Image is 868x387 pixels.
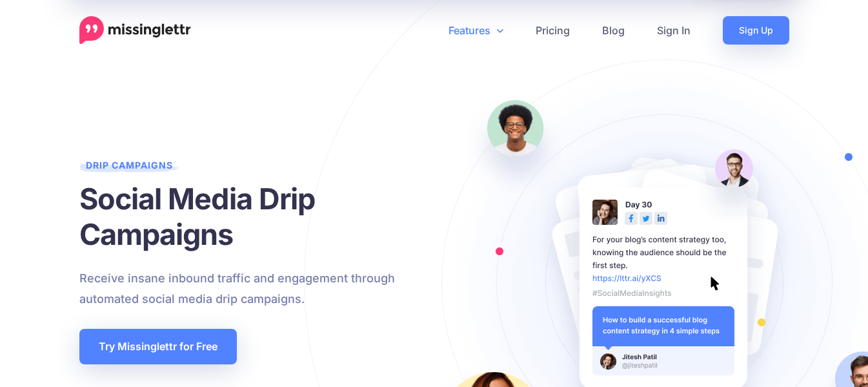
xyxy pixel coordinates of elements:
a: Pricing [520,16,586,45]
p: Receive insane inbound traffic and engagement through automated social media drip campaigns. [79,268,444,309]
h1: Social Media Drip Campaigns [79,181,444,252]
a: Blog [586,16,641,45]
a: Try Missinglettr for Free [79,329,237,364]
a: Sign In [641,16,707,45]
a: Sign Up [723,16,789,45]
a: Features [432,16,520,45]
span: Drip Campaigns [79,160,179,177]
a: Home [79,16,191,45]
